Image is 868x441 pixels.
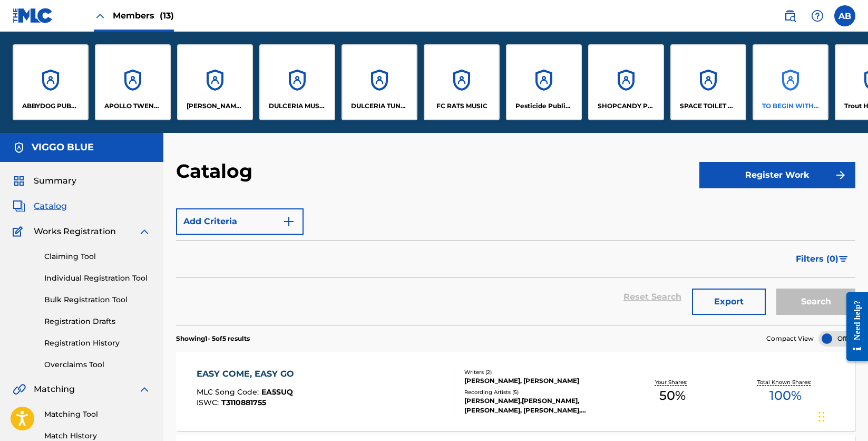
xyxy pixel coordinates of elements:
p: DULCERIA TUNES [351,101,408,111]
p: FC RATS MUSIC [436,101,487,111]
span: MLC Song Code : [197,387,261,397]
span: Filters ( 0 ) [796,253,838,265]
span: 100 % [769,386,802,405]
div: Help [807,5,828,26]
img: expand [138,225,151,238]
button: Export [692,289,766,315]
span: Compact View [766,334,814,343]
button: Filters (0) [789,246,855,272]
p: SHOPCANDY PUBLISHING [598,101,655,111]
img: f7272a7cc735f4ea7f67.svg [834,169,847,181]
a: AccountsPesticide Publishing [506,44,582,120]
a: Accounts[PERSON_NAME] MUSIC [177,44,253,120]
a: SummarySummary [13,175,76,187]
img: Summary [13,175,25,187]
a: Matching Tool [44,409,151,420]
a: Registration Drafts [44,316,151,327]
img: filter [839,256,848,262]
p: DULCERIA MUSIC [269,101,326,111]
form: Search Form [176,203,855,325]
p: Pesticide Publishing [515,101,573,111]
iframe: Chat Widget [815,390,868,441]
p: TO BEGIN WITH PUBLISHING [762,101,820,111]
span: T3110881755 [221,398,266,407]
button: Register Work [699,162,855,188]
a: Public Search [779,5,801,26]
p: SPACE TOILET MUSIC [680,101,737,111]
div: Drag [818,401,825,433]
a: Claiming Tool [44,251,151,262]
a: Individual Registration Tool [44,273,151,284]
div: Writers ( 2 ) [464,368,616,376]
p: Showing 1 - 5 of 5 results [176,334,250,343]
img: Catalog [13,200,25,213]
a: AccountsABBYDOG PUBLISHING [13,44,89,120]
a: AccountsFC RATS MUSIC [424,44,500,120]
p: APOLLO TWENTY III MUSIC [104,101,162,111]
a: AccountsTO BEGIN WITH PUBLISHING [753,44,828,120]
span: Summary [34,175,76,187]
a: AccountsAPOLLO TWENTY III MUSIC [95,44,171,120]
img: search [784,9,796,22]
span: Matching [34,383,75,396]
button: Add Criteria [176,208,304,235]
a: Bulk Registration Tool [44,294,151,305]
span: Catalog [34,200,67,213]
iframe: Resource Center [838,283,868,370]
h2: Catalog [176,159,258,183]
a: Overclaims Tool [44,359,151,370]
img: Accounts [13,141,25,154]
span: Works Registration [34,225,116,238]
a: Registration History [44,338,151,349]
a: AccountsSPACE TOILET MUSIC [670,44,746,120]
h5: VIGGO BLUE [32,141,94,154]
a: AccountsDULCERIA MUSIC [259,44,335,120]
div: User Menu [834,5,855,26]
a: AccountsSHOPCANDY PUBLISHING [588,44,664,120]
img: expand [138,383,151,396]
img: Works Registration [13,225,26,238]
a: EASY COME, EASY GOMLC Song Code:EA5SUQISWC:T3110881755Writers (2)[PERSON_NAME], [PERSON_NAME]Reco... [176,352,855,431]
span: Members [113,9,174,22]
span: ISWC : [197,398,221,407]
div: EASY COME, EASY GO [197,368,299,380]
img: MLC Logo [13,8,53,23]
p: DASHEL DUPUY MUSIC [187,101,244,111]
p: Your Shares: [655,378,690,386]
p: ABBYDOG PUBLISHING [22,101,80,111]
img: 9d2ae6d4665cec9f34b9.svg [282,215,295,228]
span: 50 % [659,386,686,405]
img: help [811,9,824,22]
a: CatalogCatalog [13,200,67,213]
div: [PERSON_NAME], [PERSON_NAME] [464,376,616,386]
img: Close [94,9,106,22]
span: (13) [160,11,174,21]
div: [PERSON_NAME],[PERSON_NAME], [PERSON_NAME], [PERSON_NAME], [PERSON_NAME];[PERSON_NAME], [PERSON_N... [464,396,616,415]
a: AccountsDULCERIA TUNES [342,44,417,120]
span: EA5SUQ [261,387,293,397]
p: Total Known Shares: [757,378,814,386]
div: Recording Artists ( 5 ) [464,388,616,396]
img: Matching [13,383,26,396]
